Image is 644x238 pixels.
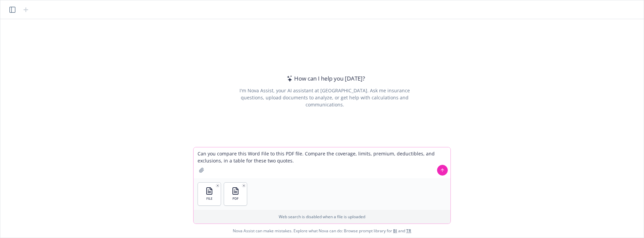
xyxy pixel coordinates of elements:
[206,196,213,201] span: FILE
[230,87,419,108] div: I'm Nova Assist, your AI assistant at [GEOGRAPHIC_DATA]. Ask me insurance questions, upload docum...
[224,183,247,205] button: PDF
[233,224,411,238] span: Nova Assist can make mistakes. Explore what Nova can do: Browse prompt library for and
[198,214,446,220] p: Web search is disabled when a file is uploaded
[232,196,238,201] span: PDF
[194,147,450,178] textarea: Can you compare this Word File to this PDF file. Compare the coverage, limits, premium, deductibl...
[198,183,221,205] button: FILE
[285,74,365,83] div: How can I help you [DATE]?
[393,228,397,234] a: BI
[406,228,411,234] a: TR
